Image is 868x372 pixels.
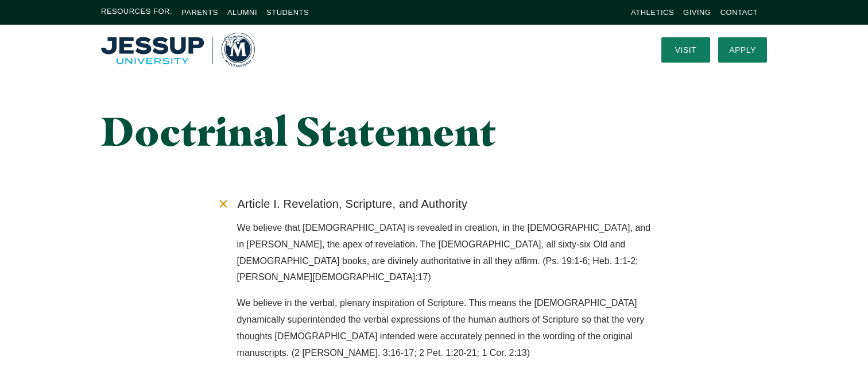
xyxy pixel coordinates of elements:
a: Visit [661,37,710,63]
span: Article I. Revelation, Scripture, and Authority [238,197,468,211]
a: Apply [718,37,767,63]
span: Resources For: [101,6,172,19]
a: Giving [683,8,711,17]
a: Athletics [631,8,674,17]
a: Contact [720,8,758,17]
a: Home [101,33,255,67]
img: Multnomah University Logo [101,33,255,67]
a: Students [266,8,309,17]
a: Parents [181,8,218,17]
a: Alumni [227,8,257,17]
h1: Doctrinal Statement [101,109,538,153]
p: We believe that [DEMOGRAPHIC_DATA] is revealed in creation, in the [DEMOGRAPHIC_DATA], and in [PE... [237,220,653,286]
p: We believe in the verbal, plenary inspiration of Scripture. This means the [DEMOGRAPHIC_DATA] dyn... [237,295,653,361]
